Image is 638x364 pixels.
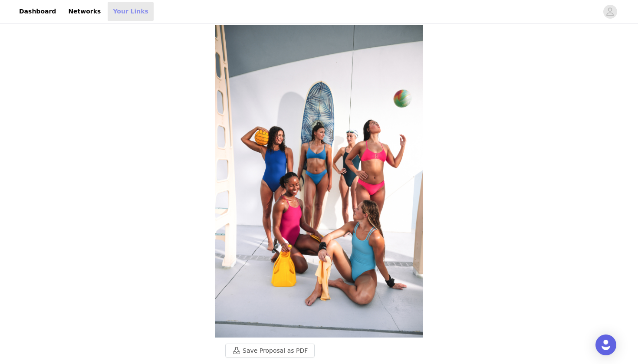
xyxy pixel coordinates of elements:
[215,25,423,338] img: campaign image
[108,2,154,21] a: Your Links
[63,2,106,21] a: Networks
[225,344,315,357] button: Save Proposal as PDF
[14,2,61,21] a: Dashboard
[595,334,616,355] div: Open Intercom Messenger
[606,5,614,19] div: avatar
